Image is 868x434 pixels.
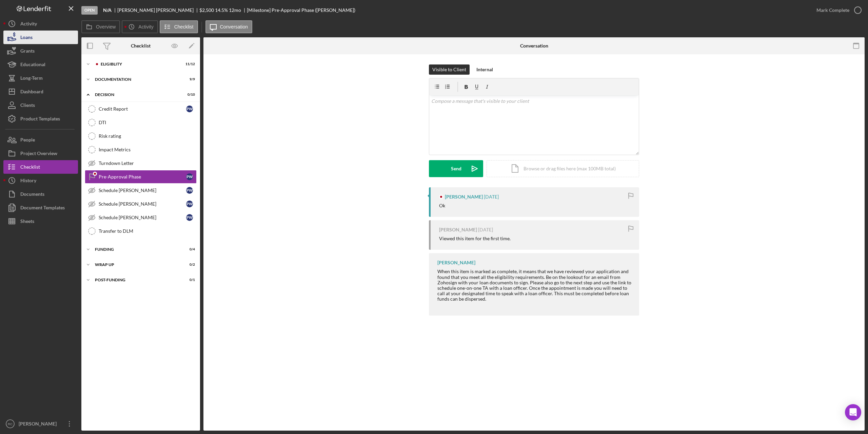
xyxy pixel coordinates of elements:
span: $2,500 [199,7,214,13]
div: People [20,133,35,148]
div: Document Templates [20,201,65,216]
div: P W [186,214,193,221]
div: Transfer to DLM [99,228,196,234]
div: Ok [439,203,445,208]
div: Checklist [20,160,40,175]
div: Checklist [131,43,151,49]
div: Funding [95,247,178,251]
a: Impact Metrics [85,143,197,156]
div: 11 / 12 [183,62,195,66]
div: Activity [20,17,37,32]
div: Grants [20,44,35,59]
div: P W [186,201,193,207]
button: Checklist [160,20,198,33]
div: [PERSON_NAME] [439,227,477,232]
button: Long-Term [3,71,78,85]
div: 0 / 2 [183,263,195,267]
div: Product Templates [20,112,60,127]
div: 0 / 4 [183,247,195,251]
button: Dashboard [3,85,78,98]
button: Grants [3,44,78,58]
button: Document Templates [3,201,78,214]
div: [Milestone] Pre-Approval Phase ([PERSON_NAME]) [247,7,355,13]
a: Schedule [PERSON_NAME]PW [85,211,197,224]
div: Educational [20,58,45,73]
div: [PERSON_NAME] [445,194,483,200]
div: Schedule [PERSON_NAME] [99,201,186,207]
button: Internal [473,64,496,75]
a: Schedule [PERSON_NAME]PW [85,197,197,211]
button: Documents [3,187,78,201]
button: Activity [3,17,78,31]
button: Checklist [3,160,78,174]
button: Activity [122,20,158,33]
label: Overview [96,24,116,30]
div: Schedule [PERSON_NAME] [99,188,186,193]
div: Impact Metrics [99,147,196,152]
div: DTI [99,120,196,125]
button: Project Overview [3,147,78,160]
div: Post-Funding [95,278,178,282]
div: Send [451,160,461,177]
div: Clients [20,98,35,114]
div: Visible to Client [432,64,466,75]
div: Sheets [20,214,34,230]
div: 0 / 10 [183,93,195,97]
div: Project Overview [20,147,57,162]
div: Documentation [95,77,178,81]
div: Mark Complete [816,3,849,17]
label: Checklist [174,24,194,30]
button: People [3,133,78,147]
div: Internal [476,64,493,75]
button: Loans [3,31,78,44]
time: 2025-10-03 18:42 [484,194,499,200]
button: Product Templates [3,112,78,126]
div: 12 mo [229,7,241,13]
div: Viewed this item for the first time. [439,236,511,241]
button: Conversation [205,20,253,33]
div: History [20,174,36,189]
div: Open Intercom Messenger [845,404,861,420]
button: History [3,174,78,187]
div: 9 / 9 [183,77,195,81]
label: Activity [138,24,153,30]
div: Decision [95,93,178,97]
div: Documents [20,187,44,203]
div: Conversation [520,43,548,49]
button: Clients [3,98,78,112]
button: Mark Complete [810,3,865,17]
div: Pre-Approval Phase [99,174,186,180]
button: Educational [3,58,78,71]
div: When this item is marked as complete, it means that we have reviewed your application and found t... [437,269,632,307]
a: Pre-Approval PhasePW [85,170,197,184]
div: 14.5 % [215,7,228,13]
button: RC[PERSON_NAME] [3,417,78,431]
div: Risk rating [99,133,196,139]
a: Schedule [PERSON_NAME]PW [85,184,197,197]
button: Send [429,160,483,177]
a: DTI [85,116,197,129]
button: Sheets [3,214,78,228]
div: Credit Report [99,106,186,112]
button: Overview [81,20,120,33]
div: [PERSON_NAME] [17,417,61,432]
time: 2025-09-26 16:09 [478,227,493,232]
div: Loans [20,31,33,46]
a: Risk rating [85,129,197,143]
a: Turndown Letter [85,156,197,170]
div: Dashboard [20,85,43,100]
div: P W [186,173,193,180]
